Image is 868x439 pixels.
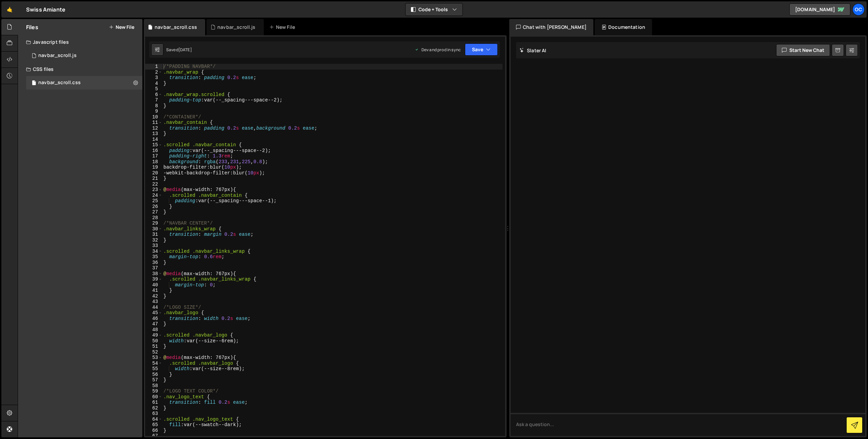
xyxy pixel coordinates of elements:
[18,35,142,49] div: Javascript files
[145,355,162,361] div: 53
[145,271,162,277] div: 38
[217,24,256,31] div: navbar_scroll.js
[145,81,162,87] div: 4
[145,198,162,204] div: 25
[145,170,162,176] div: 20
[406,3,462,16] button: Code + Tools
[776,44,830,56] button: Start new chat
[145,243,162,249] div: 33
[145,405,162,411] div: 62
[145,276,162,282] div: 39
[509,19,593,35] div: Chat with [PERSON_NAME]
[145,400,162,405] div: 61
[852,3,865,16] a: OC
[145,165,162,170] div: 19
[145,310,162,316] div: 45
[145,327,162,333] div: 48
[145,321,162,327] div: 47
[145,428,162,434] div: 66
[145,338,162,344] div: 50
[145,433,162,439] div: 67
[145,411,162,417] div: 63
[166,47,192,53] div: Saved
[145,148,162,154] div: 16
[145,221,162,226] div: 29
[465,43,498,56] button: Save
[145,344,162,349] div: 51
[26,23,38,31] h2: Files
[145,288,162,293] div: 41
[145,237,162,243] div: 32
[155,24,197,31] div: navbar_scroll.css
[145,366,162,372] div: 55
[145,204,162,210] div: 26
[145,97,162,103] div: 7
[145,103,162,109] div: 8
[145,293,162,299] div: 42
[145,176,162,182] div: 21
[145,332,162,338] div: 49
[145,417,162,422] div: 64
[26,76,142,90] div: 15040/39250.css
[595,19,652,35] div: Documentation
[26,5,65,14] div: Swiss Amiante
[1,1,18,18] a: 🤙
[145,422,162,428] div: 65
[38,53,77,59] div: navbar_scroll.js
[145,64,162,70] div: 1
[145,209,162,215] div: 27
[145,187,162,193] div: 23
[145,377,162,383] div: 57
[145,153,162,159] div: 17
[145,388,162,394] div: 59
[145,249,162,254] div: 34
[415,47,461,53] div: Dev and prod in sync
[38,80,81,86] div: navbar_scroll.css
[145,265,162,271] div: 37
[145,226,162,232] div: 30
[145,372,162,378] div: 56
[145,86,162,92] div: 5
[145,282,162,288] div: 40
[145,114,162,120] div: 10
[789,3,850,16] a: [DOMAIN_NAME]
[145,383,162,389] div: 58
[145,92,162,98] div: 6
[18,62,142,76] div: CSS files
[145,215,162,221] div: 28
[145,193,162,198] div: 24
[26,49,142,62] div: 15040/39249.js
[145,120,162,126] div: 11
[145,159,162,165] div: 18
[145,299,162,305] div: 43
[145,260,162,266] div: 36
[145,137,162,142] div: 14
[145,131,162,137] div: 13
[145,394,162,400] div: 60
[145,109,162,114] div: 9
[109,24,134,30] button: New File
[145,361,162,366] div: 54
[145,254,162,260] div: 35
[519,47,547,54] h2: Slater AI
[145,182,162,187] div: 22
[145,349,162,355] div: 52
[145,305,162,310] div: 44
[145,142,162,148] div: 15
[145,70,162,75] div: 2
[145,126,162,131] div: 12
[145,316,162,322] div: 46
[269,24,298,31] div: New File
[145,75,162,81] div: 3
[178,47,192,53] div: [DATE]
[145,232,162,237] div: 31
